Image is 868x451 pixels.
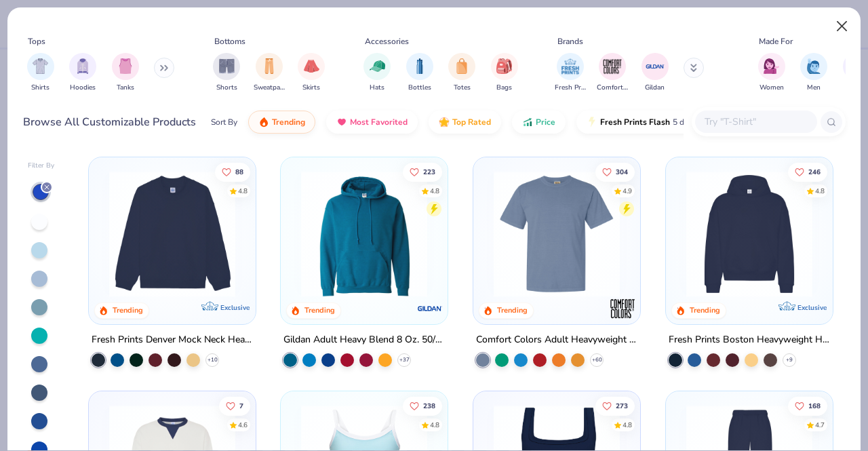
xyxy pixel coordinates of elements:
[592,356,602,364] span: + 60
[262,58,277,74] img: Sweatpants Image
[597,53,628,93] button: filter button
[416,295,443,322] img: Gildan logo
[764,58,779,74] img: Women Image
[283,332,445,349] div: Gildan Adult Heavy Blend 8 Oz. 50/50 Hooded Sweatshirt
[117,83,134,93] span: Tanks
[454,58,469,74] img: Totes Image
[336,117,347,128] img: most_fav.gif
[254,53,285,93] button: filter button
[557,35,583,47] div: Brands
[254,53,285,93] div: filter for Sweatpants
[595,396,635,415] button: Like
[788,162,827,181] button: Like
[403,396,443,415] button: Like
[412,58,427,74] img: Bottles Image
[207,356,217,364] span: + 10
[28,35,45,47] div: Tops
[616,402,628,409] span: 273
[759,35,793,47] div: Made For
[326,111,418,134] button: Most Favorited
[609,295,636,322] img: Comfort Colors logo
[576,111,733,134] button: Fresh Prints Flash5 day delivery
[431,186,440,196] div: 4.8
[815,186,825,196] div: 4.8
[645,83,665,93] span: Gildan
[272,117,305,128] span: Trending
[112,53,139,93] button: filter button
[31,83,50,93] span: Shirts
[431,420,440,430] div: 4.8
[254,83,285,93] span: Sweatpants
[27,53,54,93] button: filter button
[815,420,825,430] div: 4.7
[213,53,240,93] div: filter for Shorts
[363,53,391,93] div: filter for Hats
[448,53,475,93] div: filter for Totes
[238,420,248,430] div: 4.6
[512,111,566,134] button: Price
[241,171,381,297] img: 52600e49-6ce3-4892-9513-47ff91ced643
[235,168,243,175] span: 88
[370,83,384,93] span: Hats
[555,53,586,93] div: filter for Fresh Prints
[23,114,196,130] div: Browse All Customizable Products
[600,117,670,128] span: Fresh Prints Flash
[403,162,443,181] button: Like
[298,53,325,93] button: filter button
[679,171,819,297] img: f7143957-a5cf-4067-8e19-63915cf00cea
[211,116,237,128] div: Sort By
[645,56,665,77] img: Gildan Image
[350,117,408,128] span: Most Favorited
[642,53,669,93] div: filter for Gildan
[476,332,637,349] div: Comfort Colors Adult Heavyweight T-Shirt
[33,58,48,74] img: Shirts Image
[587,117,597,128] img: flash.gif
[616,168,628,175] span: 304
[294,171,434,297] img: f4deed25-21fe-48aa-8a3b-fee0a65e3ea0
[406,53,433,93] div: filter for Bottles
[439,117,450,128] img: TopRated.gif
[424,402,436,409] span: 238
[602,56,623,77] img: Comfort Colors Image
[555,53,586,93] button: filter button
[298,53,325,93] div: filter for Skirts
[623,420,632,430] div: 4.8
[214,35,245,47] div: Bottoms
[642,53,669,93] button: filter button
[69,53,96,93] div: filter for Hoodies
[788,396,827,415] button: Like
[75,58,90,74] img: Hoodies Image
[703,114,808,130] input: Try "T-Shirt"
[216,83,237,93] span: Shorts
[370,58,385,74] img: Hats Image
[215,162,250,181] button: Like
[758,53,785,93] div: filter for Women
[220,303,249,312] span: Exclusive
[797,303,827,312] span: Exclusive
[424,168,436,175] span: 223
[452,117,491,128] span: Top Rated
[248,111,315,134] button: Trending
[759,83,784,93] span: Women
[800,53,827,93] div: filter for Men
[258,117,269,128] img: trending.gif
[28,161,55,171] div: Filter By
[487,171,627,297] img: 39a9d8a6-a61a-495d-9a6e-c3915a378164
[408,83,431,93] span: Bottles
[112,53,139,93] div: filter for Tanks
[213,53,240,93] button: filter button
[118,58,133,74] img: Tanks Image
[304,58,319,74] img: Skirts Image
[429,111,501,134] button: Top Rated
[800,53,827,93] button: filter button
[807,83,821,93] span: Men
[448,53,475,93] button: filter button
[496,83,512,93] span: Bags
[806,58,821,74] img: Men Image
[406,53,433,93] button: filter button
[597,53,628,93] div: filter for Comfort Colors
[92,332,253,349] div: Fresh Prints Denver Mock Neck Heavyweight Sweatshirt
[536,117,555,128] span: Price
[669,332,830,349] div: Fresh Prints Boston Heavyweight Hoodie
[496,58,511,74] img: Bags Image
